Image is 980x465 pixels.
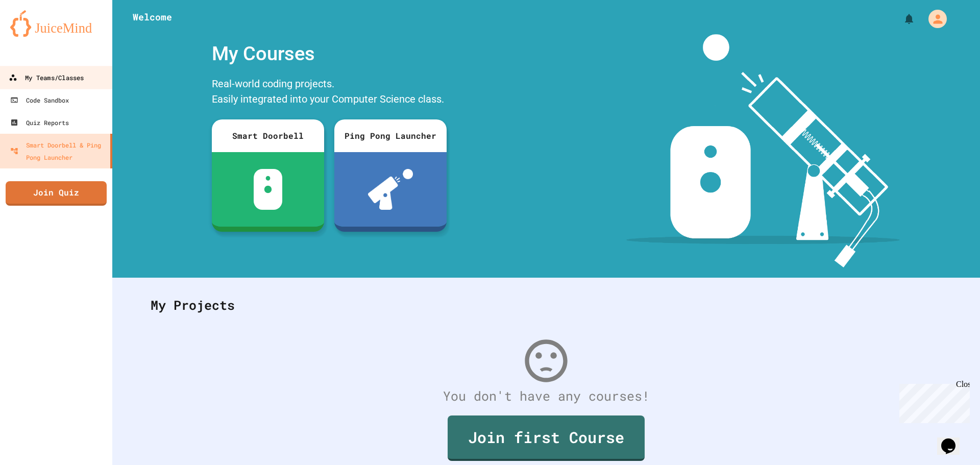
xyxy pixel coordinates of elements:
[10,139,106,163] div: Smart Doorbell & Ping Pong Launcher
[10,116,69,129] div: Quiz Reports
[207,74,452,112] div: Real-world coding projects. Easily integrated into your Computer Science class.
[6,181,107,206] a: Join Quiz
[254,169,283,210] img: sdb-white.svg
[448,415,645,461] a: Join first Course
[4,4,70,65] div: Chat with us now!Close
[10,94,69,106] div: Code Sandbox
[212,119,324,152] div: Smart Doorbell
[207,34,452,74] div: My Courses
[9,71,84,84] div: My Teams/Classes
[10,10,102,37] img: logo-orange.svg
[626,34,900,267] img: banner-image-my-projects.png
[895,380,970,423] iframe: chat widget
[140,285,952,325] div: My Projects
[368,169,413,210] img: ppl-with-ball.png
[937,424,970,455] iframe: chat widget
[334,119,447,152] div: Ping Pong Launcher
[918,7,949,31] div: My Account
[140,386,952,406] div: You don't have any courses!
[884,10,918,28] div: My Notifications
